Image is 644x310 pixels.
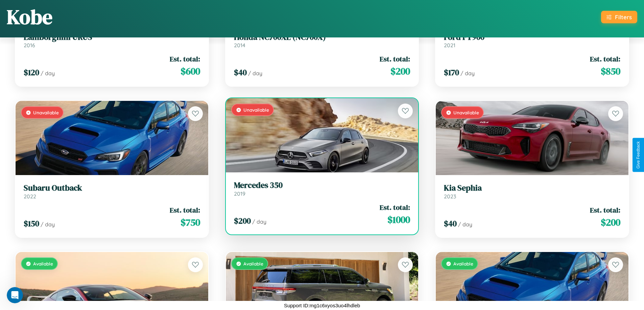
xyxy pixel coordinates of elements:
span: / day [460,70,475,77]
span: / day [41,70,55,77]
span: $ 600 [181,64,200,78]
span: $ 120 [24,67,39,78]
span: Est. total: [170,54,200,64]
span: $ 750 [181,216,200,229]
span: 2023 [444,193,456,200]
span: Unavailable [243,107,269,113]
div: Filters [615,13,632,21]
span: $ 170 [444,67,459,78]
div: Give Feedback [636,141,641,169]
span: $ 200 [234,215,251,226]
a: Ford FT9002021 [444,32,620,49]
h3: Ford FT900 [444,32,620,42]
span: $ 850 [601,64,620,78]
span: Est. total: [380,202,410,212]
a: Subaru Outback2022 [24,183,200,200]
button: Filters [601,11,637,23]
span: $ 150 [24,218,39,229]
span: / day [252,218,266,225]
span: Est. total: [380,54,410,64]
a: Lamborghini URUS2016 [24,32,200,49]
span: Est. total: [590,54,620,64]
span: $ 200 [390,64,410,78]
span: $ 40 [234,67,247,78]
h3: Subaru Outback [24,183,200,193]
span: Unavailable [453,110,479,115]
span: 2019 [234,190,245,197]
span: $ 40 [444,218,457,229]
span: / day [248,70,262,77]
span: / day [41,221,55,228]
span: Est. total: [170,205,200,215]
h3: Lamborghini URUS [24,32,200,42]
span: Available [243,261,263,266]
span: 2016 [24,42,35,49]
span: $ 200 [601,216,620,229]
span: Available [33,261,53,266]
span: / day [458,221,472,228]
h3: Kia Sephia [444,183,620,193]
span: 2014 [234,42,245,49]
span: 2022 [24,193,36,200]
span: 2021 [444,42,455,49]
h3: Mercedes 350 [234,180,410,190]
a: Kia Sephia2023 [444,183,620,200]
span: Available [453,261,473,266]
p: Support ID: mg1c6xyos3uo4lhdleb [284,301,360,310]
a: Mercedes 3502019 [234,180,410,197]
a: Honda NC700XL (NC700X)2014 [234,32,410,49]
iframe: Intercom live chat [7,287,23,303]
span: $ 1000 [387,213,410,226]
h3: Honda NC700XL (NC700X) [234,32,410,42]
span: Est. total: [590,205,620,215]
h1: Kobe [7,3,52,31]
span: Unavailable [33,110,59,115]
